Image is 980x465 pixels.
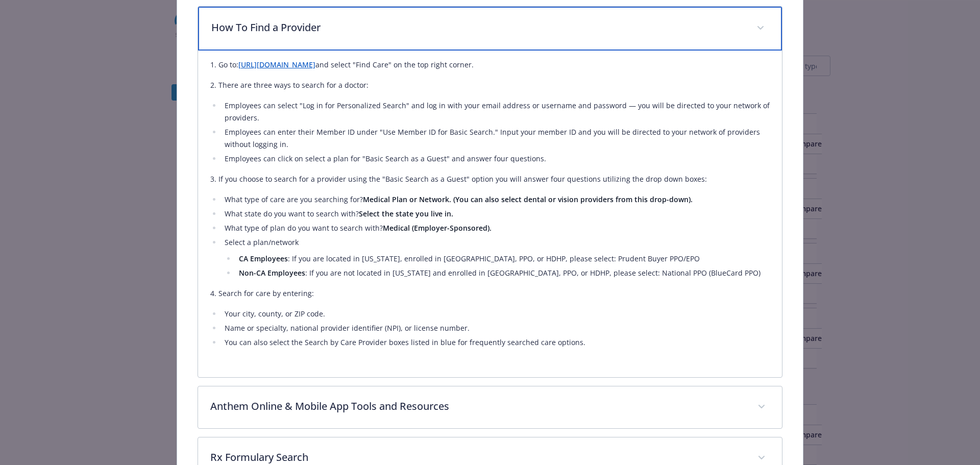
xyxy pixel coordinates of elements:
[222,222,770,234] li: What type of plan do you want to search with?
[222,236,770,279] li: Select a plan/network
[210,79,770,91] p: 2. There are three ways to search for a doctor:
[222,100,770,124] li: Employees can select "Log in for Personalized Search" and log in with your email address or usern...
[222,208,770,220] li: What state do you want to search with?
[383,223,492,233] strong: Medical (Employer-Sponsored).
[210,399,746,414] p: Anthem Online & Mobile App Tools and Resources
[222,126,770,151] li: Employees can enter their Member ID under "Use Member ID for Basic Search." Input your member ID ...
[222,193,770,206] li: What type of care are you searching for?
[210,59,770,71] p: 1. Go to: and select "Find Care" on the top right corner.
[236,267,770,279] li: : If you are not located in [US_STATE] and enrolled in [GEOGRAPHIC_DATA], PPO, or HDHP, please se...
[222,322,770,334] li: Name or specialty, national provider identifier (NPI), or license number.
[210,173,770,185] p: 3. If you choose to search for a provider using the "Basic Search as a Guest" option you will ans...
[238,60,315,69] a: [URL][DOMAIN_NAME]
[239,268,305,278] strong: Non-CA Employees
[359,209,453,218] strong: Select the state you live in.
[210,287,770,300] p: 4. Search for care by entering:
[198,7,782,51] div: How To Find a Provider
[222,153,770,165] li: Employees can click on select a plan for "Basic Search as a Guest" and answer four questions.
[363,194,693,204] strong: Medical Plan or Network. (You can also select dental or vision providers from this drop-down).
[198,386,782,428] div: Anthem Online & Mobile App Tools and Resources
[198,51,782,377] div: How To Find a Provider
[211,20,745,35] p: How To Find a Provider
[210,450,746,465] p: Rx Formulary Search
[239,254,288,263] strong: CA Employees
[236,253,770,265] li: : If you are located in [US_STATE], enrolled in [GEOGRAPHIC_DATA], PPO, or HDHP, please select: P...
[222,308,770,320] li: Your city, county, or ZIP code.
[222,336,770,349] li: You can also select the Search by Care Provider boxes listed in blue for frequently searched care...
